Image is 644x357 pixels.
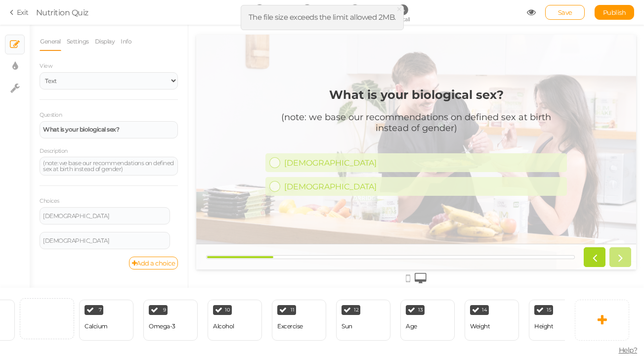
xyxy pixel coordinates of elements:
div: 13 Age [400,300,455,341]
a: General [40,32,61,51]
a: Display [94,32,116,51]
span: Save [558,8,572,16]
span: 10 [225,308,230,312]
div: 10 Alcohol [208,300,262,341]
span: 4 [397,4,408,15]
li: 2 Products [284,4,330,15]
li: 1 Questions [236,4,282,15]
span: × [396,2,403,16]
div: 14 Weight [465,300,519,341]
span: 2 [302,4,312,15]
div: Age [406,323,417,330]
div: 7 Calcium [79,300,133,341]
div: Omega-3 [149,323,175,330]
div: Sun [342,323,352,330]
a: Settings [66,32,89,51]
div: Weight [470,323,490,330]
span: 11 [291,308,294,312]
span: 3 [349,4,360,15]
span: 13 [418,308,423,312]
div: [DEMOGRAPHIC_DATA] [88,124,367,133]
div: 9 Omega-3 [143,300,198,341]
span: View [40,62,52,69]
div: Excercise [277,323,303,330]
label: Description [40,148,68,155]
label: Choices [40,198,59,205]
div: [DEMOGRAPHIC_DATA] [43,213,167,219]
a: Info [120,32,132,51]
span: 15 [547,308,551,312]
div: 12 Sun [336,300,390,341]
span: Publish [603,8,626,16]
span: 9 [163,308,166,312]
span: 12 [354,308,358,312]
a: Exit [10,7,29,17]
span: 7 [99,308,102,312]
span: 1 [254,4,264,15]
div: 11 Excercise [272,300,326,341]
div: (note: we base our recommendations on defined sex at birth instead of gender) [79,77,361,99]
div: (note: we base our recommendations on defined sex at birth instead of gender) [43,160,174,172]
div: Height [534,323,553,330]
li: 3 Linking [332,4,378,15]
div: Save [545,5,585,20]
strong: What is your biological sex? [133,53,307,67]
span: The file size exceeds the limit allowed 2MB. [249,12,396,22]
div: [DEMOGRAPHIC_DATA] [43,238,167,244]
div: Nutrition Quiz [36,6,88,18]
div: Calcium [85,323,108,330]
div: [DEMOGRAPHIC_DATA] [88,147,367,157]
strong: What is your biological sex? [43,126,119,133]
a: Add a choice [129,257,178,269]
span: Install [395,16,410,23]
div: Alcohol [213,323,234,330]
label: Question [40,112,62,119]
li: 4 Install [380,4,426,15]
span: Help? [619,346,638,355]
div: 15 Height [529,300,583,341]
span: 14 [482,308,487,312]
